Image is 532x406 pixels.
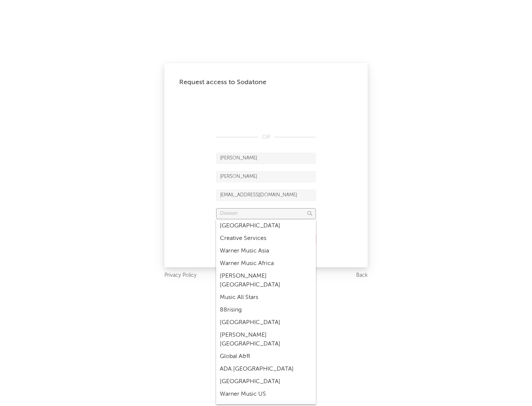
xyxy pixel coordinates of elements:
[216,304,316,316] div: 88rising
[216,220,316,232] div: [GEOGRAPHIC_DATA]
[216,257,316,270] div: Warner Music Africa
[216,291,316,304] div: Music All Stars
[216,329,316,350] div: [PERSON_NAME] [GEOGRAPHIC_DATA]
[216,388,316,400] div: Warner Music US
[164,271,197,280] a: Privacy Policy
[216,316,316,329] div: [GEOGRAPHIC_DATA]
[179,78,353,87] div: Request access to Sodatone
[216,363,316,375] div: ADA [GEOGRAPHIC_DATA]
[216,133,316,142] div: OR
[216,245,316,257] div: Warner Music Asia
[356,271,368,280] a: Back
[216,375,316,388] div: [GEOGRAPHIC_DATA]
[216,350,316,363] div: Global A&R
[216,208,316,219] input: Division
[216,171,316,182] input: Last Name
[216,232,316,245] div: Creative Services
[216,270,316,291] div: [PERSON_NAME] [GEOGRAPHIC_DATA]
[216,153,316,164] input: First Name
[216,190,316,201] input: Email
